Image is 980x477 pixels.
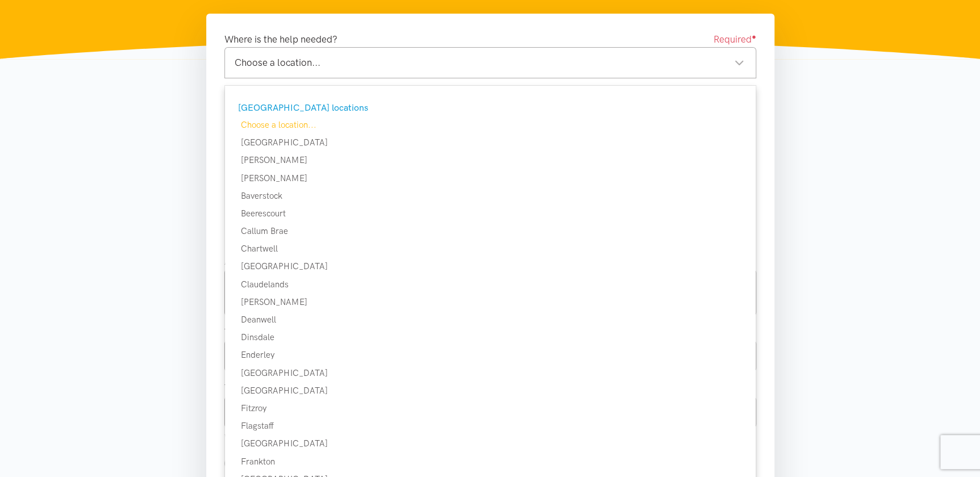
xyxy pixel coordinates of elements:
div: Baverstock [225,189,756,203]
div: Frankton [225,455,756,468]
div: [GEOGRAPHIC_DATA] locations [238,101,740,115]
div: [PERSON_NAME] [225,171,756,185]
div: Fitzroy [225,401,756,415]
div: [PERSON_NAME] [225,295,756,309]
div: [GEOGRAPHIC_DATA] [225,437,756,450]
div: Beerescourt [225,207,756,220]
div: Claudelands [225,278,756,291]
div: Deanwell [225,313,756,327]
div: Chartwell [225,242,756,256]
span: Required [714,32,756,47]
div: Choose a location... [235,55,744,70]
div: [GEOGRAPHIC_DATA] [225,260,756,273]
label: Where is the help needed? [224,32,337,47]
div: Dinsdale [225,330,756,344]
sup: ● [752,32,756,41]
div: Enderley [225,348,756,362]
div: Choose a location... [225,118,756,132]
div: [PERSON_NAME] [225,153,756,167]
div: Callum Brae [225,224,756,238]
div: Flagstaff [225,419,756,433]
div: [GEOGRAPHIC_DATA] [225,366,756,380]
div: [GEOGRAPHIC_DATA] [225,384,756,397]
div: [GEOGRAPHIC_DATA] [225,136,756,149]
